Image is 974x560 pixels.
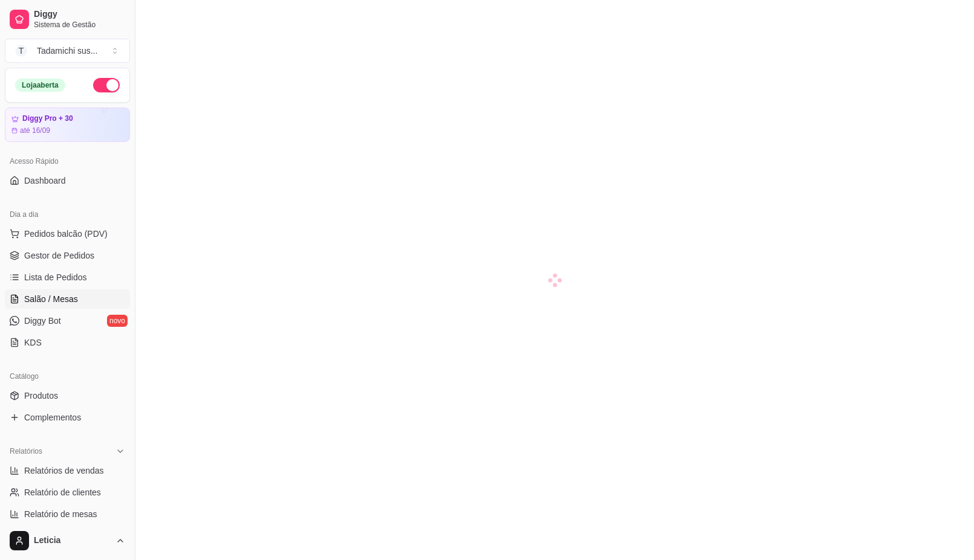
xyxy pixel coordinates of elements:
button: Select a team [5,39,130,63]
a: Gestor de Pedidos [5,246,130,265]
article: Diggy Pro + 30 [22,114,73,123]
a: Lista de Pedidos [5,268,130,287]
a: Salão / Mesas [5,289,130,309]
a: Dashboard [5,171,130,190]
span: Relatórios de vendas [24,465,104,477]
span: Leticia [34,535,111,546]
span: Gestor de Pedidos [24,249,94,262]
a: Relatório de clientes [5,483,130,502]
a: Diggy Botnovo [5,311,130,330]
span: Sistema de Gestão [34,20,125,30]
a: Complementos [5,408,130,427]
span: Relatório de mesas [24,508,97,520]
span: Complementos [24,411,81,423]
a: Relatórios de vendas [5,461,130,480]
a: DiggySistema de Gestão [5,5,130,34]
span: Dashboard [24,175,66,187]
div: Loja aberta [15,79,65,92]
a: KDS [5,333,130,352]
div: Dia a dia [5,205,130,224]
span: Diggy [34,9,125,20]
span: Pedidos balcão (PDV) [24,228,108,240]
div: Acesso Rápido [5,152,130,171]
span: Lista de Pedidos [24,271,87,283]
button: Alterar Status [93,78,120,92]
span: T [15,45,27,57]
span: Relatórios [10,446,42,456]
a: Relatório de mesas [5,504,130,524]
span: Produtos [24,390,58,402]
a: Produtos [5,386,130,405]
button: Leticia [5,526,130,555]
span: Diggy Bot [24,315,61,327]
div: Catálogo [5,367,130,386]
span: KDS [24,336,42,349]
button: Pedidos balcão (PDV) [5,224,130,243]
article: até 16/09 [20,126,50,135]
span: Relatório de clientes [24,486,101,498]
div: Tadamichi sus ... [37,45,97,57]
span: Salão / Mesas [24,293,78,305]
a: Diggy Pro + 30até 16/09 [5,108,130,142]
